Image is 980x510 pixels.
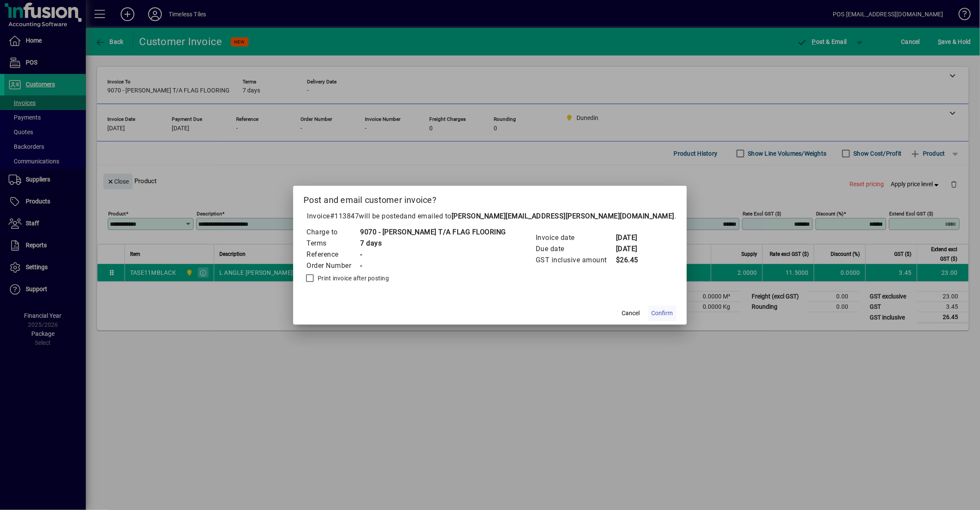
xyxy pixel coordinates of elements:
[330,212,359,220] span: #113847
[306,260,360,271] td: Order Number
[452,212,674,220] b: [PERSON_NAME][EMAIL_ADDRESS][PERSON_NAME][DOMAIN_NAME]
[360,260,506,271] td: -
[616,255,650,266] td: $26.45
[360,249,506,260] td: -
[535,255,616,266] td: GST inclusive amount
[617,306,645,321] button: Cancel
[535,232,616,243] td: Invoice date
[616,243,650,255] td: [DATE]
[316,274,389,283] label: Print invoice after posting
[404,212,674,220] span: and emailed to
[306,238,360,249] td: Terms
[306,249,360,260] td: Reference
[648,306,677,321] button: Confirm
[293,186,687,211] h2: Post and email customer invoice?
[535,243,616,255] td: Due date
[616,232,650,243] td: [DATE]
[360,227,506,238] td: 9070 - [PERSON_NAME] T/A FLAG FLOORING
[306,227,360,238] td: Charge to
[652,309,673,318] span: Confirm
[360,238,506,249] td: 7 days
[622,309,640,318] span: Cancel
[303,211,677,221] p: Invoice will be posted .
